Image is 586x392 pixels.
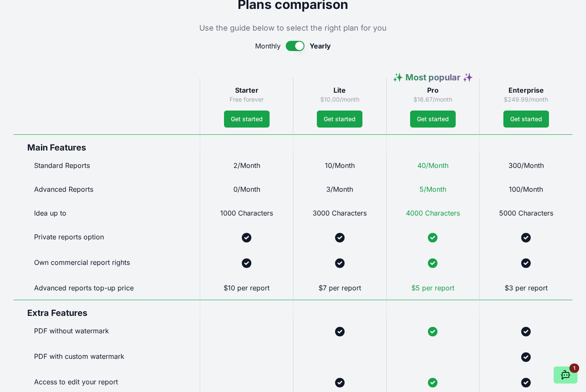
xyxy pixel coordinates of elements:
span: $5 per report [411,284,454,292]
span: $7 per report [319,284,361,292]
p: Free forever [207,95,286,104]
div: Main Features [14,134,200,153]
h3: Enterprise [486,85,566,95]
span: 10/Month [325,161,355,170]
span: 100/Month [509,185,543,193]
p: $10.00/month [300,95,379,104]
p: Use the guide below to select the right plan for you [14,22,572,34]
p: $249.99/month [486,95,566,104]
h3: Lite [300,85,379,95]
div: PDF without watermark [14,319,200,344]
span: $10 per report [224,284,270,292]
div: Private reports option [14,225,200,250]
div: Advanced reports top-up price [14,276,200,300]
span: 40/Month [417,161,448,170]
span: 3000 Characters [313,209,367,217]
div: Own commercial report rights [14,250,200,276]
span: 0/Month [233,185,260,193]
div: 1 [569,364,579,373]
h3: Pro [394,85,473,95]
span: 3/Month [326,185,353,193]
span: Monthly [255,41,281,51]
span: 2/Month [233,161,260,170]
div: PDF with custom watermark [14,344,200,370]
span: 300/Month [508,161,544,170]
span: $3 per report [505,284,548,292]
a: Get started [224,111,270,128]
span: 5/Month [419,185,446,193]
div: Standard Reports [14,153,200,177]
span: 1000 Characters [220,209,273,217]
span: Yearly [310,41,331,51]
div: Idea up to [14,201,200,225]
a: Get started [503,111,549,128]
span: 4000 Characters [406,209,460,217]
div: Extra Features [14,300,200,319]
span: ✨ Most popular ✨ [393,72,473,82]
p: $16.67/month [394,95,473,104]
span: 5000 Characters [499,209,553,217]
h3: Starter [207,85,286,95]
a: Get started [317,111,362,128]
a: Get started [410,111,456,128]
div: Advanced Reports [14,177,200,201]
